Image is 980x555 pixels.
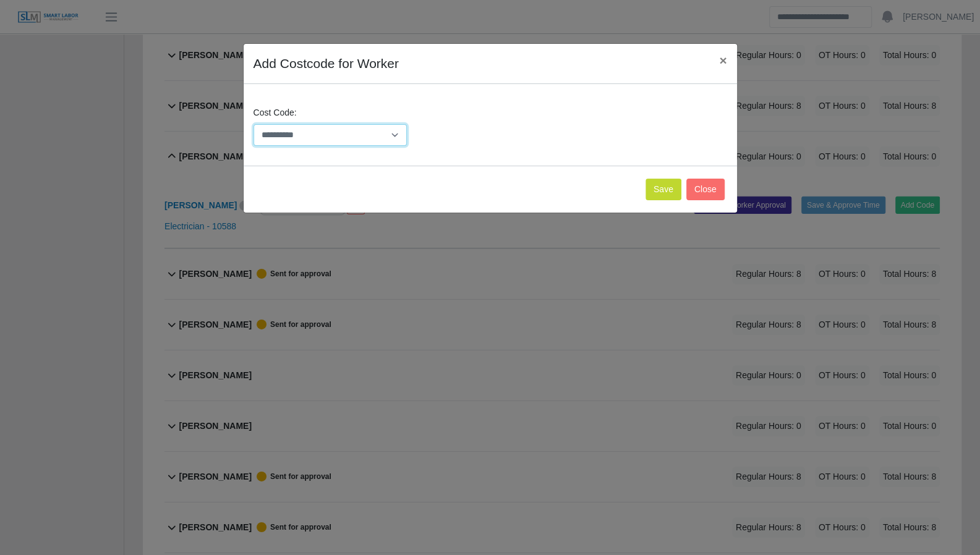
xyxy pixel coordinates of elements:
label: Cost Code: [254,106,297,119]
button: Close [686,179,725,200]
button: Save [646,179,681,200]
span: × [719,53,726,67]
h4: Add Costcode for Worker [254,54,399,74]
button: Close [709,44,736,77]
